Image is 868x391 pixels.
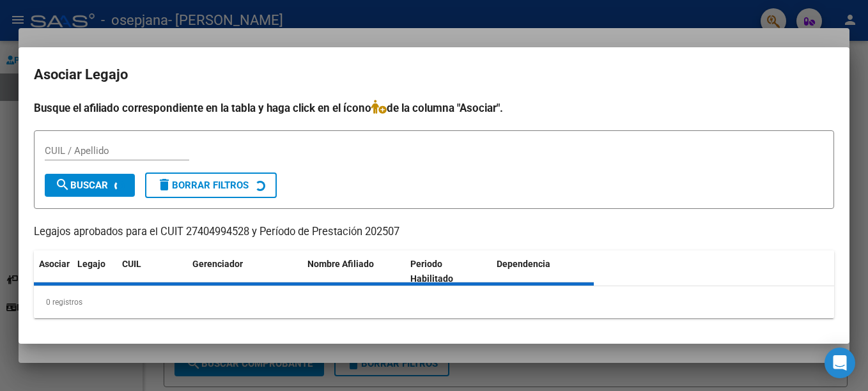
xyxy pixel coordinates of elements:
datatable-header-cell: Legajo [72,250,117,293]
span: Asociar [39,259,70,269]
span: CUIL [122,259,141,269]
div: Open Intercom Messenger [825,348,855,378]
mat-icon: search [55,177,70,192]
h4: Busque el afiliado correspondiente en la tabla y haga click en el ícono de la columna "Asociar". [34,100,834,116]
datatable-header-cell: CUIL [117,250,187,293]
span: Periodo Habilitado [410,259,453,284]
button: Borrar Filtros [145,172,277,198]
datatable-header-cell: Nombre Afiliado [302,250,405,293]
p: Legajos aprobados para el CUIT 27404994528 y Período de Prestación 202507 [34,224,834,240]
span: Gerenciador [192,259,243,269]
span: Nombre Afiliado [307,259,374,269]
span: Buscar [55,180,108,191]
datatable-header-cell: Asociar [34,250,72,293]
mat-icon: delete [157,177,172,192]
span: Legajo [77,259,105,269]
button: Buscar [45,174,135,197]
datatable-header-cell: Dependencia [492,250,594,293]
datatable-header-cell: Periodo Habilitado [405,250,492,293]
datatable-header-cell: Gerenciador [187,250,302,293]
span: Borrar Filtros [157,180,249,191]
div: 0 registros [34,286,834,318]
span: Dependencia [497,259,550,269]
h2: Asociar Legajo [34,63,834,87]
